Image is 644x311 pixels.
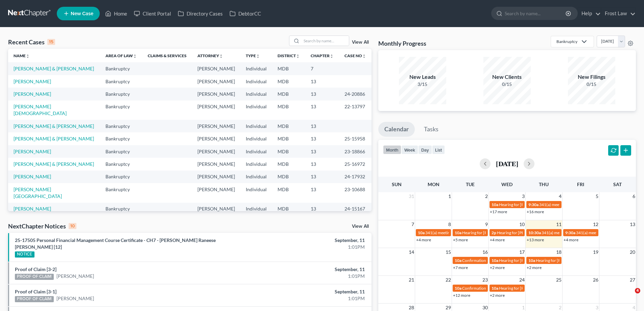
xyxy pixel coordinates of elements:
div: PROOF OF CLAIM [15,274,54,280]
a: [PERSON_NAME] & [PERSON_NAME] [14,66,94,71]
td: Bankruptcy [100,203,142,215]
span: 10 [519,220,525,228]
div: 15 [47,39,55,45]
span: 10a [455,230,461,235]
td: Individual [240,120,272,132]
td: 13 [305,132,339,145]
button: week [401,145,418,154]
td: 13 [305,120,339,132]
td: 13 [305,203,339,215]
td: MDB [272,132,305,145]
td: [PERSON_NAME] [192,75,240,88]
a: [PERSON_NAME] [56,273,94,280]
span: 2 [484,192,488,200]
a: View All [352,224,369,229]
td: MDB [272,203,305,215]
a: [PERSON_NAME] [14,174,51,179]
span: 22 [445,276,452,284]
a: [PERSON_NAME][GEOGRAPHIC_DATA] [14,186,62,199]
td: Individual [240,171,272,183]
div: 1:01PM [253,244,365,250]
i: unfold_more [256,54,260,58]
td: 23-10688 [339,183,372,202]
span: 27 [629,276,636,284]
td: 24-15167 [339,203,372,215]
a: [PERSON_NAME] & [PERSON_NAME] [14,161,94,167]
td: Bankruptcy [100,88,142,100]
span: 20 [629,248,636,256]
td: [PERSON_NAME] [192,132,240,145]
span: 21 [408,276,415,284]
td: [PERSON_NAME] [192,158,240,170]
span: 10a [492,258,498,263]
span: 9:30a [565,230,575,235]
span: 13 [629,220,636,228]
span: Tue [466,181,475,187]
td: Individual [240,145,272,158]
span: Thu [539,181,549,187]
button: day [418,145,432,154]
td: MDB [272,158,305,170]
span: 12 [592,220,599,228]
td: Bankruptcy [100,145,142,158]
span: 10a [418,230,425,235]
span: 341(a) meeting for [PERSON_NAME] [539,202,604,207]
td: Bankruptcy [100,171,142,183]
span: 4 [558,192,562,200]
span: 5 [595,192,599,200]
span: 9 [484,220,488,228]
td: [PERSON_NAME] [192,88,240,100]
td: Individual [240,88,272,100]
a: [PERSON_NAME] [14,91,51,97]
h2: [DATE] [496,160,518,167]
a: +4 more [416,237,431,242]
span: 10:30a [528,230,541,235]
a: Districtunfold_more [278,53,300,58]
a: [PERSON_NAME] [56,295,94,302]
i: unfold_more [133,54,137,58]
div: New Clients [483,73,531,81]
span: 3 [521,192,525,200]
div: 1:01PM [253,295,365,302]
span: 26 [592,276,599,284]
span: Hearing for [PERSON_NAME] [499,286,552,291]
span: Sat [613,181,622,187]
span: 10a [492,202,498,207]
span: 18 [555,248,562,256]
a: Client Portal [130,7,174,20]
span: 10a [455,258,461,263]
td: 13 [305,145,339,158]
span: 11 [555,220,562,228]
a: [PERSON_NAME] [14,79,51,84]
a: Frost Law [601,7,636,20]
td: MDB [272,62,305,75]
a: Home [102,7,130,20]
td: Individual [240,183,272,202]
a: +16 more [527,209,544,214]
td: Individual [240,132,272,145]
i: unfold_more [362,54,366,58]
span: 341(a) meeting for [PERSON_NAME] [425,230,491,235]
td: [PERSON_NAME] [192,203,240,215]
td: Individual [240,75,272,88]
a: +2 more [490,265,505,270]
td: Individual [240,101,272,120]
td: [PERSON_NAME] [192,171,240,183]
i: unfold_more [296,54,300,58]
td: [PERSON_NAME] [192,183,240,202]
span: 23 [482,276,488,284]
td: MDB [272,183,305,202]
span: 4 [635,288,640,293]
span: 7 [411,220,415,228]
a: +2 more [490,293,505,298]
div: 0/15 [483,81,531,88]
a: Directory Cases [174,7,226,20]
a: View All [352,40,369,45]
span: Hearing for [PERSON_NAME] [462,230,515,235]
iframe: Intercom live chat [621,288,637,304]
a: Proof of Claim [3-2] [15,266,56,272]
i: unfold_more [330,54,334,58]
td: 13 [305,88,339,100]
td: 13 [305,75,339,88]
a: Typeunfold_more [246,53,260,58]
